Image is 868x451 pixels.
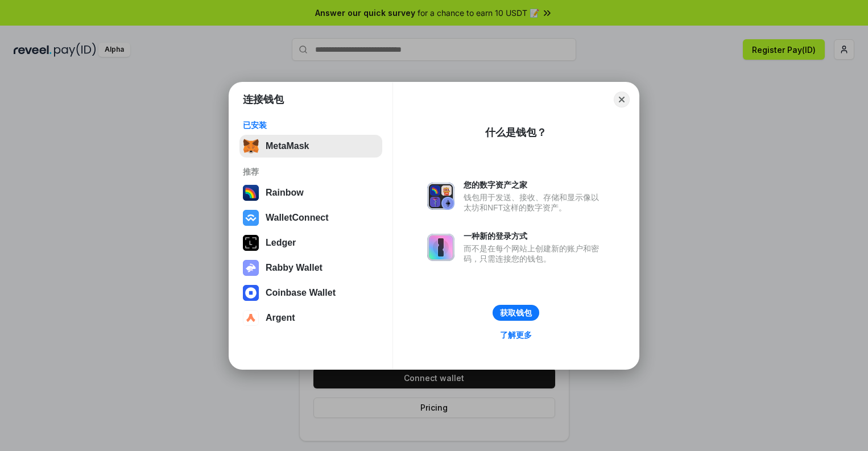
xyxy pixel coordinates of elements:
img: svg+xml,%3Csvg%20xmlns%3D%22http%3A%2F%2Fwww.w3.org%2F2000%2Fsvg%22%20fill%3D%22none%22%20viewBox... [427,234,454,261]
img: svg+xml,%3Csvg%20width%3D%22120%22%20height%3D%22120%22%20viewBox%3D%220%200%20120%20120%22%20fil... [243,185,259,201]
div: 已安装 [243,120,379,130]
button: MetaMask [239,135,382,158]
div: Ledger [266,238,296,248]
div: 了解更多 [500,330,532,340]
img: svg+xml,%3Csvg%20width%3D%2228%22%20height%3D%2228%22%20viewBox%3D%220%200%2028%2028%22%20fill%3D... [243,210,259,226]
button: Coinbase Wallet [239,282,382,304]
img: svg+xml,%3Csvg%20xmlns%3D%22http%3A%2F%2Fwww.w3.org%2F2000%2Fsvg%22%20fill%3D%22none%22%20viewBox... [243,260,259,276]
div: Rabby Wallet [266,263,323,273]
img: svg+xml,%3Csvg%20fill%3D%22none%22%20height%3D%2233%22%20viewBox%3D%220%200%2035%2033%22%20width%... [243,138,259,154]
button: Rabby Wallet [239,256,382,279]
div: 一种新的登录方式 [464,231,605,241]
div: Coinbase Wallet [266,288,336,298]
button: Close [614,92,630,107]
h1: 连接钱包 [243,93,284,106]
img: svg+xml,%3Csvg%20width%3D%2228%22%20height%3D%2228%22%20viewBox%3D%220%200%2028%2028%22%20fill%3D... [243,285,259,301]
div: 获取钱包 [500,308,532,318]
button: 获取钱包 [493,305,539,321]
button: Rainbow [239,181,382,204]
div: 钱包用于发送、接收、存储和显示像以太坊和NFT这样的数字资产。 [464,192,605,213]
button: Ledger [239,231,382,254]
div: Rainbow [266,188,304,198]
div: 而不是在每个网站上创建新的账户和密码，只需连接您的钱包。 [464,243,605,264]
div: 什么是钱包？ [485,126,547,139]
div: WalletConnect [266,213,329,223]
button: WalletConnect [239,206,382,229]
div: MetaMask [266,141,309,151]
button: Argent [239,307,382,329]
div: 推荐 [243,167,379,177]
a: 了解更多 [493,328,539,342]
img: svg+xml,%3Csvg%20xmlns%3D%22http%3A%2F%2Fwww.w3.org%2F2000%2Fsvg%22%20fill%3D%22none%22%20viewBox... [427,183,454,210]
div: Argent [266,313,295,323]
div: 您的数字资产之家 [464,180,605,190]
img: svg+xml,%3Csvg%20xmlns%3D%22http%3A%2F%2Fwww.w3.org%2F2000%2Fsvg%22%20width%3D%2228%22%20height%3... [243,235,259,251]
img: svg+xml,%3Csvg%20width%3D%2228%22%20height%3D%2228%22%20viewBox%3D%220%200%2028%2028%22%20fill%3D... [243,310,259,326]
